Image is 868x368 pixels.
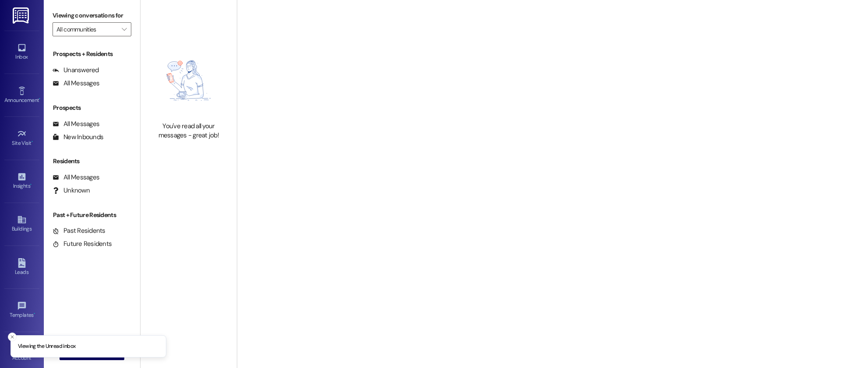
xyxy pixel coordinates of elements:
a: Buildings [4,212,39,236]
div: Past Residents [53,226,105,235]
div: All Messages [53,119,99,129]
div: New Inbounds [53,133,103,142]
span: • [30,182,32,188]
a: Insights • [4,169,39,193]
img: empty-state [150,44,227,117]
div: All Messages [53,173,99,182]
a: Leads [4,256,39,279]
a: Site Visit • [4,126,39,150]
div: All Messages [53,79,99,88]
div: Prospects [44,103,140,112]
div: Future Residents [53,239,112,249]
div: Residents [44,157,140,166]
span: • [34,311,35,317]
div: Unknown [53,186,90,195]
p: Viewing the Unread inbox [18,343,75,350]
button: Close toast [8,333,17,341]
a: Templates • [4,298,39,322]
div: You've read all your messages - great job! [150,122,227,140]
div: Prospects + Residents [44,49,140,59]
a: Account [4,341,39,365]
input: All communities [56,22,117,36]
div: Past + Future Residents [44,210,140,220]
img: ResiDesk Logo [13,7,31,24]
span: • [32,139,33,145]
label: Viewing conversations for [53,9,131,22]
i:  [122,26,127,33]
div: Unanswered [53,66,99,75]
span: • [39,96,40,102]
a: Inbox [4,40,39,64]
